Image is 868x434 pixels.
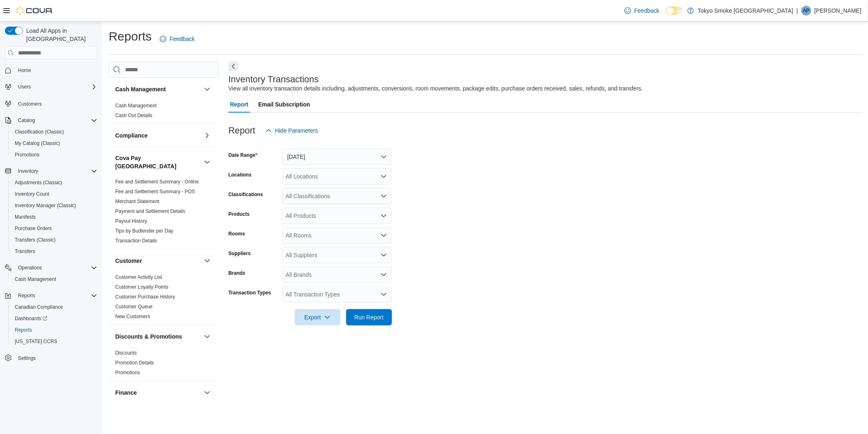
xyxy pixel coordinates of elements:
[115,313,150,320] span: New Customers
[15,304,63,310] span: Canadian Compliance
[11,127,67,137] a: Classification (Classic)
[115,314,150,319] a: New Customers
[8,336,101,347] button: [US_STATE] CCRS
[11,337,97,346] span: Washington CCRS
[115,359,154,366] span: Promotion Details
[15,82,97,92] span: Users
[228,152,257,158] label: Date Range
[8,138,101,149] button: My Catalog (Classic)
[115,228,173,234] span: Tips by Budtender per Day
[115,350,137,356] a: Discounts
[115,85,201,93] button: Cash Management
[275,127,318,135] span: Hide Parameters
[11,325,35,335] a: Reports
[5,61,97,385] nav: Complex example
[115,189,195,194] a: Fee and Settlement Summary - POS
[157,31,198,47] a: Feedback
[115,389,201,397] button: Finance
[115,332,182,341] h3: Discounts & Promotions
[666,15,667,15] span: Dark Mode
[666,7,683,15] input: Dark Mode
[8,223,101,234] button: Purchase Orders
[11,235,97,245] span: Transfers (Classic)
[115,257,142,265] h3: Customer
[115,274,162,280] a: Customer Activity List
[15,263,45,273] button: Operations
[115,274,162,280] span: Customer Activity List
[2,352,101,364] button: Settings
[115,294,175,300] span: Customer Purchase History
[11,325,97,335] span: Reports
[115,199,159,204] a: Merchant Statement
[15,179,62,186] span: Adjustments (Classic)
[380,232,387,239] button: Open list of options
[11,178,65,188] a: Adjustments (Classic)
[11,302,66,312] a: Canadian Compliance
[11,150,43,160] a: Promotions
[115,350,137,356] span: Discounts
[18,168,38,174] span: Inventory
[380,193,387,199] button: Open list of options
[15,353,39,363] a: Settings
[18,117,35,124] span: Catalog
[346,309,392,325] button: Run Report
[228,289,271,296] label: Transaction Types
[11,246,38,256] a: Transfers
[11,246,97,256] span: Transfers
[115,304,152,310] a: Customer Queue
[380,252,387,258] button: Open list of options
[115,208,185,214] a: Payment and Settlement Details
[15,263,97,273] span: Operations
[18,67,31,74] span: Home
[115,218,147,224] a: Payout History
[115,370,140,375] a: Promotions
[262,122,321,139] button: Hide Parameters
[228,211,250,217] label: Products
[698,6,794,16] p: Tokyo Smoke [GEOGRAPHIC_DATA]
[8,313,101,324] a: Dashboards
[23,27,97,43] span: Load All Apps in [GEOGRAPHIC_DATA]
[115,369,140,376] span: Promotions
[282,149,392,165] button: [DATE]
[11,314,51,323] a: Dashboards
[11,212,39,222] a: Manifests
[15,82,34,92] button: Users
[8,246,101,257] button: Transfers
[18,292,35,299] span: Reports
[2,165,101,177] button: Inventory
[15,276,56,283] span: Cash Management
[18,264,42,271] span: Operations
[11,201,97,210] span: Inventory Manager (Classic)
[15,338,57,345] span: [US_STATE] CCRS
[15,140,60,147] span: My Catalog (Classic)
[300,309,336,325] span: Export
[11,212,97,222] span: Manifests
[115,113,152,118] a: Cash Out Details
[109,272,219,325] div: Customer
[109,348,219,381] div: Discounts & Promotions
[228,61,238,71] button: Next
[115,332,201,341] button: Discounts & Promotions
[2,115,101,126] button: Catalog
[380,271,387,278] button: Open list of options
[15,315,47,322] span: Dashboards
[8,301,101,313] button: Canadian Compliance
[228,172,252,178] label: Locations
[228,250,251,257] label: Suppliers
[228,84,643,93] div: View all inventory transaction details including, adjustments, conversions, room movements, packa...
[11,178,97,188] span: Adjustments (Classic)
[15,65,97,75] span: Home
[354,313,384,321] span: Run Report
[115,303,152,310] span: Customer Queue
[11,224,55,233] a: Purchase Orders
[15,225,52,232] span: Purchase Orders
[228,191,263,198] label: Classifications
[8,177,101,188] button: Adjustments (Classic)
[15,151,40,158] span: Promotions
[2,97,101,109] button: Customers
[115,294,175,300] a: Customer Purchase History
[115,360,154,366] a: Promotion Details
[170,35,195,43] span: Feedback
[109,101,219,124] div: Cash Management
[202,131,212,140] button: Compliance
